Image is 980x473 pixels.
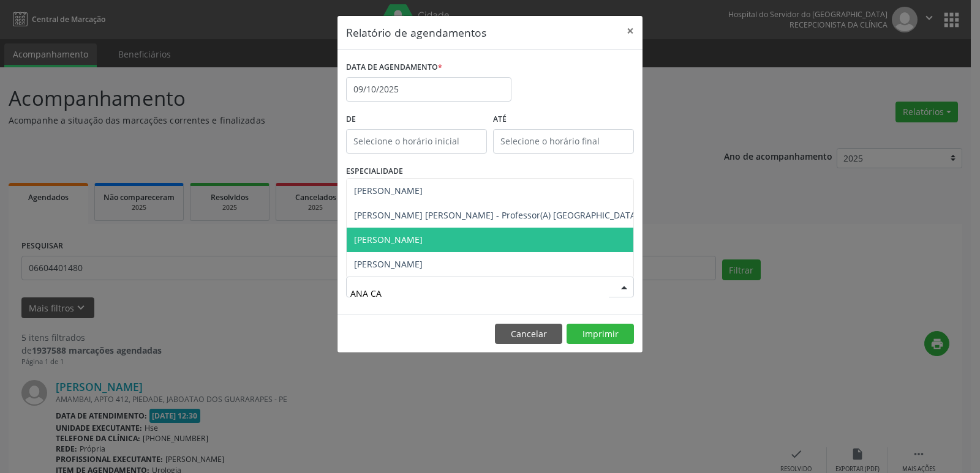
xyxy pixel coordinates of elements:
h5: Relatório de agendamentos [346,24,486,40]
button: Cancelar [495,324,562,345]
span: [PERSON_NAME] [354,185,423,196]
label: ATÉ [493,110,634,129]
label: ESPECIALIDADE [346,162,403,181]
span: [PERSON_NAME] [354,258,423,270]
label: De [346,110,487,129]
input: Selecione um profissional [350,281,609,305]
label: DATA DE AGENDAMENTO [346,58,442,77]
input: Selecione uma data ou intervalo [346,77,511,102]
button: Imprimir [567,324,634,345]
span: [PERSON_NAME] [354,234,423,245]
span: [PERSON_NAME] [PERSON_NAME] - Professor(A) [GEOGRAPHIC_DATA] [354,209,639,221]
input: Selecione o horário final [493,129,634,154]
input: Selecione o horário inicial [346,129,487,154]
button: Close [618,16,643,46]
